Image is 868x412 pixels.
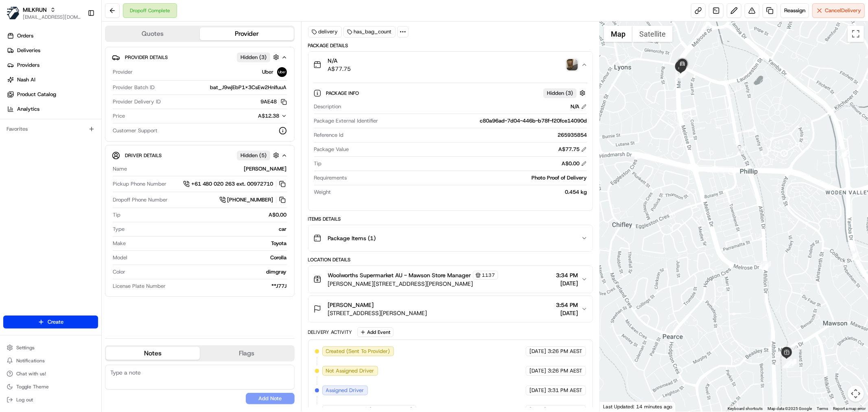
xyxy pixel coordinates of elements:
div: car [128,226,287,233]
a: Orders [3,29,101,42]
span: Provider Delivery ID [113,98,161,105]
span: 1137 [482,272,495,278]
span: Providers [17,61,39,69]
button: Chat with us! [3,368,98,379]
button: 9AE48 [261,98,287,105]
button: Hidden (3) [543,88,588,98]
button: Provider DetailsHidden (3) [112,50,288,64]
button: A$12.38 [215,112,287,120]
div: c80a96ad-7d04-446b-b78f-f20fce14090d [382,117,587,125]
div: 1 [737,146,746,155]
button: Show satellite imagery [632,26,673,42]
a: +61 480 020 263 ext. 00972710 [183,180,287,188]
button: Hidden (5) [237,150,281,160]
span: Color [113,268,125,276]
span: Hidden ( 3 ) [547,90,573,97]
span: [DATE] [529,367,546,375]
div: dimgray [129,268,287,276]
span: [EMAIL_ADDRESS][DOMAIN_NAME] [23,14,81,20]
div: A$0.00 [124,211,287,219]
button: Add Event [357,327,394,337]
span: Driver Details [125,152,162,159]
a: Terms (opens in new tab) [817,406,828,411]
span: Not Assigned Driver [326,367,374,375]
span: Package External Identifier [314,117,378,125]
span: +61 480 020 263 ext. 00972710 [191,180,273,188]
span: Provider [113,68,133,76]
div: 8 [788,342,797,351]
span: Hidden ( 5 ) [241,152,267,159]
span: Dropoff Phone Number [113,196,168,204]
img: Google [602,401,629,412]
span: Nash AI [17,76,35,83]
span: Price [113,112,125,120]
button: Toggle fullscreen view [848,26,864,42]
button: Hidden (3) [237,52,281,62]
button: Notes [106,347,200,360]
span: [PHONE_NUMBER] [227,196,273,204]
span: [DATE] [556,309,578,317]
img: uber-new-logo.jpeg [277,67,287,77]
button: MILKRUN [23,6,47,14]
div: has_bag_count [343,26,396,37]
span: Model [113,254,127,261]
span: Settings [16,344,35,351]
span: 3:54 PM [556,301,578,309]
a: Providers [3,59,101,72]
button: Map camera controls [848,386,864,402]
span: Tip [113,211,120,219]
span: Woolworths Supermarket AU - Mawson Store Manager [328,271,471,279]
span: A$77.75 [328,65,351,73]
span: 3:31 PM AEST [548,387,582,394]
span: Reference Id [314,131,344,139]
span: Weight [314,188,331,196]
span: Package Value [314,146,349,153]
button: Driver DetailsHidden (5) [112,149,288,162]
div: Delivery Activity [308,329,352,335]
div: A$0.00 [562,160,587,167]
div: Last Updated: 14 minutes ago [600,401,676,412]
span: 3:34 PM [556,271,578,279]
span: Cancel Delivery [825,7,861,14]
span: Description [314,103,341,110]
span: Map data ©2025 Google [767,406,812,411]
button: Keyboard shortcuts [728,406,763,412]
div: 265935854 [347,131,587,139]
span: Created (Sent To Provider) [326,348,390,355]
button: MILKRUNMILKRUN[EMAIL_ADDRESS][DOMAIN_NAME] [3,3,84,23]
span: Toggle Theme [16,384,49,390]
span: Tip [314,160,322,167]
a: Deliveries [3,44,101,57]
div: 10 [839,149,848,158]
div: Package Details [308,42,593,49]
span: [DATE] [529,348,546,355]
div: N/A [571,103,587,110]
span: Chat with us! [16,370,46,377]
span: 3:26 PM AEST [548,367,582,375]
button: Settings [3,342,98,353]
div: Location Details [308,256,593,263]
span: Orders [17,32,33,39]
button: [PHONE_NUMBER] [219,195,287,204]
button: Reassign [781,3,809,18]
div: 0.454 kg [335,188,587,196]
div: [PERSON_NAME] [130,165,287,173]
a: Product Catalog [3,88,101,101]
span: Provider Batch ID [113,84,155,91]
button: Show street map [604,26,632,42]
img: MILKRUN [7,7,20,20]
span: Deliveries [17,47,40,54]
span: Assigned Driver [326,387,364,394]
div: A$77.75 [558,146,587,153]
span: 3:26 PM AEST [548,348,582,355]
button: Toggle Theme [3,381,98,392]
img: photo_proof_of_delivery image [566,59,578,70]
span: Requirements [314,174,347,182]
button: [PERSON_NAME][STREET_ADDRESS][PERSON_NAME]3:54 PM[DATE] [308,296,593,322]
span: License Plate Number [113,283,166,290]
a: Open this area in Google Maps (opens a new window) [602,401,629,412]
button: Flags [200,347,294,360]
